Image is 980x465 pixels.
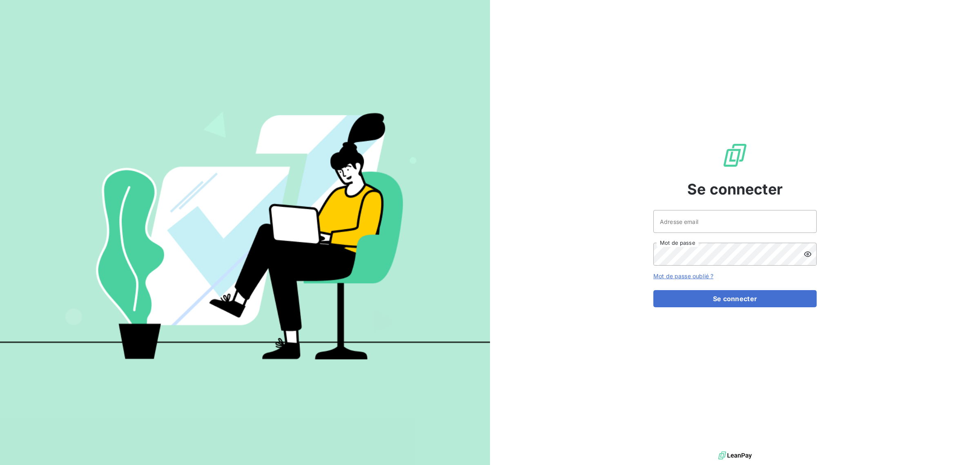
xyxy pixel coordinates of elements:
[653,290,817,307] button: Se connecter
[722,142,748,168] img: Logo LeanPay
[718,449,752,462] img: logo
[653,210,817,233] input: placeholder
[653,273,713,279] a: Mot de passe oublié ?
[687,178,783,200] span: Se connecter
